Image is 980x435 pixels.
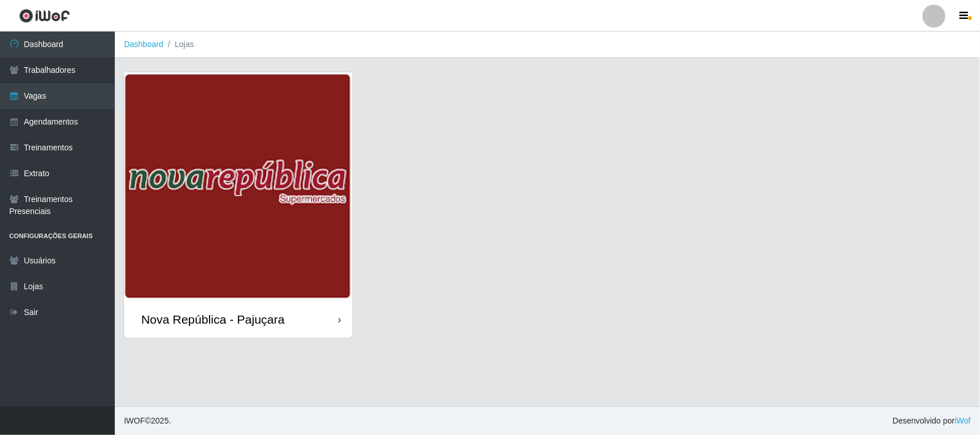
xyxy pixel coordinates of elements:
img: CoreUI Logo [19,9,70,23]
img: cardImg [124,72,353,301]
li: Lojas [164,38,194,51]
a: Nova República - Pajuçara [124,72,353,338]
span: IWOF [124,416,145,425]
span: © 2025 . [124,415,171,427]
a: iWof [955,416,971,425]
nav: breadcrumb [115,32,980,58]
a: Dashboard [124,40,164,49]
span: Desenvolvido por [893,415,971,427]
div: Nova República - Pajuçara [141,312,285,327]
